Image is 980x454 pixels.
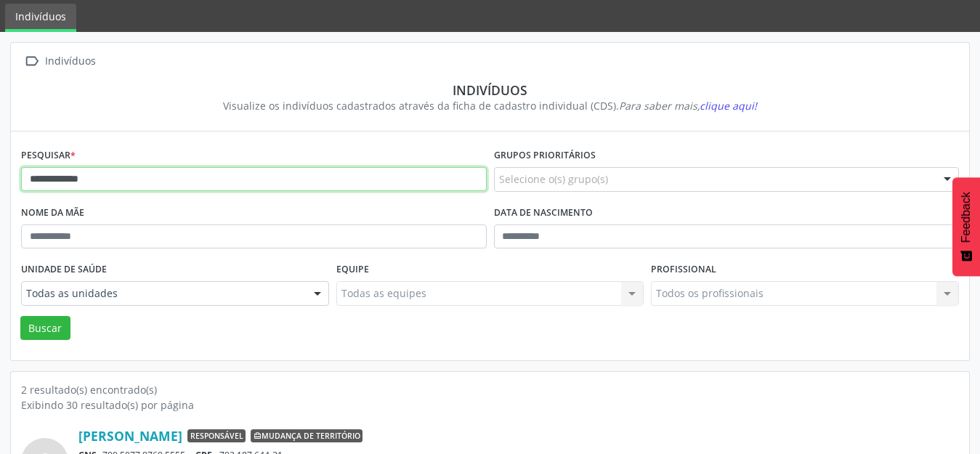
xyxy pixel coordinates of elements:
[700,99,757,113] span: clique aqui!
[21,397,959,413] div: Exibindo 30 resultado(s) por página
[21,145,76,167] label: Pesquisar
[21,259,107,281] label: Unidade de saúde
[651,259,716,281] label: Profissional
[21,51,42,72] i: 
[21,202,84,224] label: Nome da mãe
[78,428,182,444] a: [PERSON_NAME]
[20,316,70,341] button: Buscar
[31,98,949,113] div: Visualize os indivíduos cadastrados através da ficha de cadastro individual (CDS).
[619,99,757,113] i: Para saber mais,
[499,171,608,187] span: Selecione o(s) grupo(s)
[21,382,959,397] div: 2 resultado(s) encontrado(s)
[960,192,973,243] span: Feedback
[952,177,980,276] button: Feedback - Mostrar pesquisa
[494,202,593,224] label: Data de nascimento
[336,259,369,281] label: Equipe
[187,429,246,442] span: Responsável
[26,286,299,301] span: Todas as unidades
[21,51,98,72] a:  Indivíduos
[5,4,76,32] a: Indivíduos
[42,51,98,72] div: Indivíduos
[31,82,949,98] div: Indivíduos
[251,429,363,442] span: Mudança de território
[494,145,596,167] label: Grupos prioritários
